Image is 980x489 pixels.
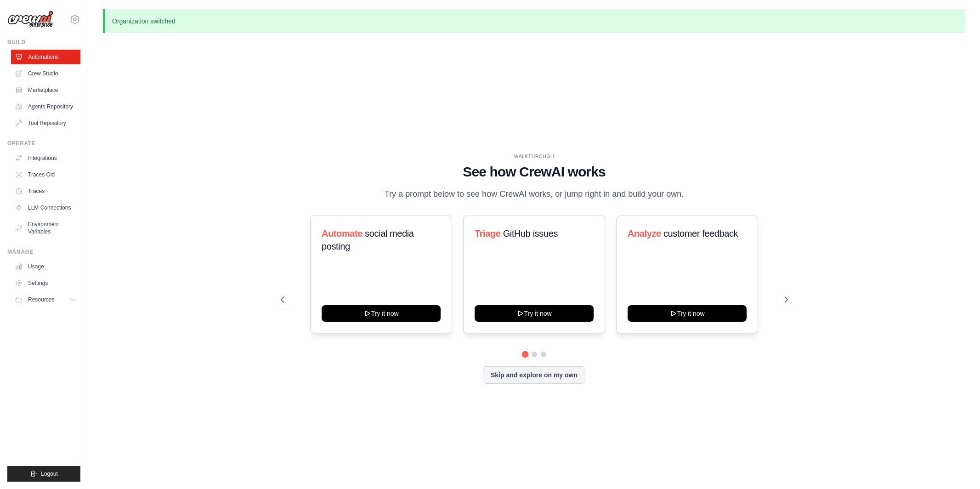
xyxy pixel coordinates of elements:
p: Organization switched [103,9,965,33]
div: Manage [7,248,80,256]
a: Traces [11,184,80,199]
div: Build [7,39,80,46]
h1: See how CrewAI works [281,164,788,180]
a: Usage [11,259,80,274]
span: customer feedback [663,228,738,239]
p: Try a prompt below to see how CrewAI works, or jump right in and build your own. [380,188,689,201]
a: Traces Old [11,167,80,182]
a: Settings [11,276,80,290]
span: social media posting [322,228,414,251]
button: Try it now [628,305,747,322]
span: Triage [475,228,501,239]
span: Resources [28,296,54,303]
a: Automations [11,50,80,64]
img: Logo [7,11,53,28]
span: GitHub issues [503,228,558,239]
a: Integrations [11,151,80,165]
button: Resources [11,292,80,307]
div: WALKTHROUGH [281,153,788,160]
button: Try it now [475,305,594,322]
button: Logout [7,466,80,482]
button: Skip and explore on my own [483,366,585,384]
a: Environment Variables [11,217,80,239]
a: Crew Studio [11,66,80,81]
span: Analyze [628,228,661,239]
a: Tool Repository [11,116,80,131]
span: Automate [322,228,363,239]
div: Operate [7,140,80,147]
button: Try it now [322,305,441,322]
a: Agents Repository [11,99,80,114]
a: Marketplace [11,83,80,97]
a: LLM Connections [11,200,80,215]
span: Logout [41,470,58,478]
